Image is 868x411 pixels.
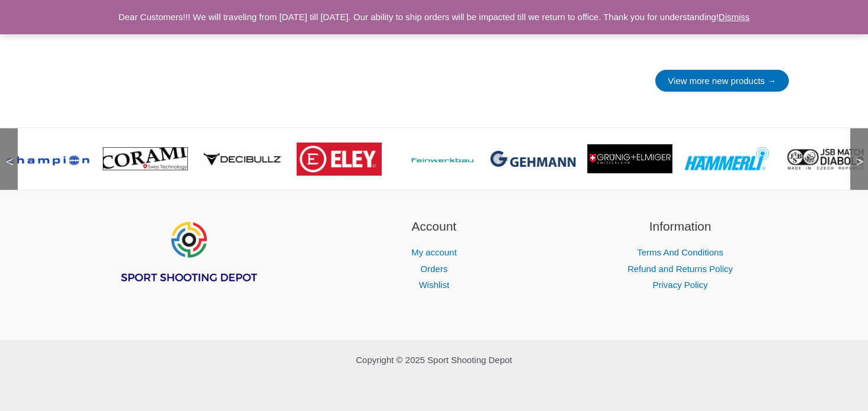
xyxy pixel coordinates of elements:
aside: Footer Widget 3 [572,217,789,294]
span: > [850,144,862,156]
a: View more new products → [655,70,788,92]
p: Copyright © 2025 Sport Shooting Depot [80,352,789,368]
a: Orders [421,264,448,274]
nav: Account [326,244,542,294]
nav: Information [572,244,789,294]
a: Dismiss [719,12,750,22]
a: Terms And Conditions [637,247,723,257]
a: Wishlist [419,280,450,290]
aside: Footer Widget 1 [80,217,297,313]
a: My account [411,247,457,257]
a: Privacy Policy [652,280,707,290]
h2: Information [572,217,789,236]
a: Refund and Returns Policy [628,264,733,274]
aside: Footer Widget 2 [326,217,542,294]
h2: Account [326,217,542,236]
img: brand logo [297,143,382,176]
